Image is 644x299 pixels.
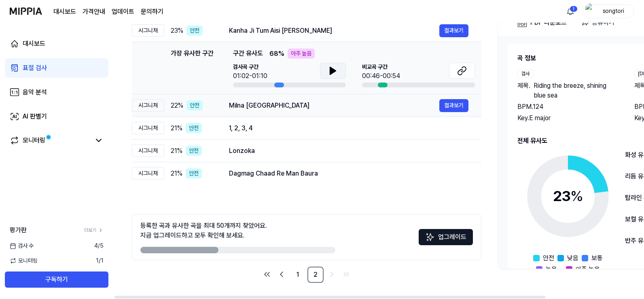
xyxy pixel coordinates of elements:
span: 아주 높음 [576,265,600,274]
span: 68 % [269,49,284,59]
button: PDF 다운로드 [516,15,568,31]
a: 업데이트 [112,7,134,17]
span: 21 % [171,169,182,178]
a: 1 [290,267,306,283]
button: 구독하기 [5,271,108,288]
div: 23 [553,185,583,207]
div: AI 판별기 [23,112,47,121]
nav: pagination [132,267,481,283]
span: 검사 수 [10,242,34,250]
span: 21 % [171,123,182,133]
div: 안전 [186,146,202,156]
div: 시그니처 [132,99,164,112]
div: 가장 유사한 구간 [171,49,214,87]
span: 평가판 [10,225,27,235]
button: profilesongtori [583,4,634,18]
div: Dagmag Chaad Re Man Baura [229,169,468,178]
div: 등록한 곡과 유사한 곡을 최대 50개까지 찾았어요. 지금 업그레이드하고 모두 확인해 보세요. [140,221,267,240]
div: 시그니처 [132,167,164,180]
span: 안전 [543,253,554,263]
div: Key. E major [517,113,618,123]
div: 00:46-00:54 [362,71,400,81]
div: Lonzoka [229,146,468,156]
a: Go to first page [261,268,273,281]
span: 제목 . [517,81,530,100]
img: 알림 [566,6,575,16]
div: 1 [570,6,578,12]
div: 검사 [517,70,534,78]
a: 가격안내 [83,7,105,17]
span: 보통 [591,253,603,263]
img: profile [585,3,595,19]
span: 비교곡 구간 [362,63,400,71]
span: 1 / 1 [96,257,104,265]
a: 모니터링 [10,136,91,145]
div: 01:02-01:10 [233,71,267,81]
img: Sparkles [425,232,435,242]
img: PDF Download [517,18,527,28]
a: 대시보드 [5,34,108,53]
a: Sparkles업그레이드 [419,236,473,244]
div: 1, 2, 3, 4 [229,123,468,133]
a: Go to previous page [275,268,288,281]
button: 결과보기 [439,24,468,37]
a: Go to last page [340,268,353,281]
a: 음악 분석 [5,83,108,102]
span: 22 % [171,101,183,110]
span: 구간 유사도 [233,49,263,59]
button: 공유하기 [578,15,621,31]
div: 안전 [186,168,202,178]
div: 아주 높음 [288,49,315,59]
div: 시그니처 [132,122,164,134]
a: AI 판별기 [5,107,108,126]
a: 문의하기 [141,7,163,17]
span: 검사곡 구간 [233,63,267,71]
div: 표절 검사 [23,63,47,73]
button: 알림1 [564,5,577,18]
span: 4 / 5 [94,242,104,250]
div: songtori [597,6,629,15]
div: BPM. 124 [517,102,618,112]
span: Riding the breeze, shining blue sea [534,81,618,100]
span: 23 % [171,26,183,36]
div: PDF 다운로드 [530,17,567,28]
div: 안전 [186,100,203,110]
a: 2 [307,267,324,283]
div: 시그니처 [132,144,164,157]
a: 대시보드 [53,7,76,17]
a: 표절 검사 [5,58,108,78]
div: Kanha Ji Tum Aisi [PERSON_NAME] [229,26,439,36]
a: 더보기 [84,227,104,234]
div: 시그니처 [132,24,164,37]
div: 안전 [186,123,202,133]
span: 21 % [171,146,182,156]
span: 높음 [546,265,557,274]
div: 모니터링 [23,136,45,145]
span: % [570,187,583,205]
div: 음악 분석 [23,87,47,97]
span: 낮음 [567,253,578,263]
span: 모니터링 [10,257,38,265]
div: 공유하기 [592,17,614,28]
div: 대시보드 [23,39,45,49]
div: Milna [GEOGRAPHIC_DATA] [229,101,439,110]
button: 업그레이드 [419,229,473,245]
button: 결과보기 [439,99,468,112]
a: Go to next page [325,268,338,281]
div: 안전 [186,25,203,36]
